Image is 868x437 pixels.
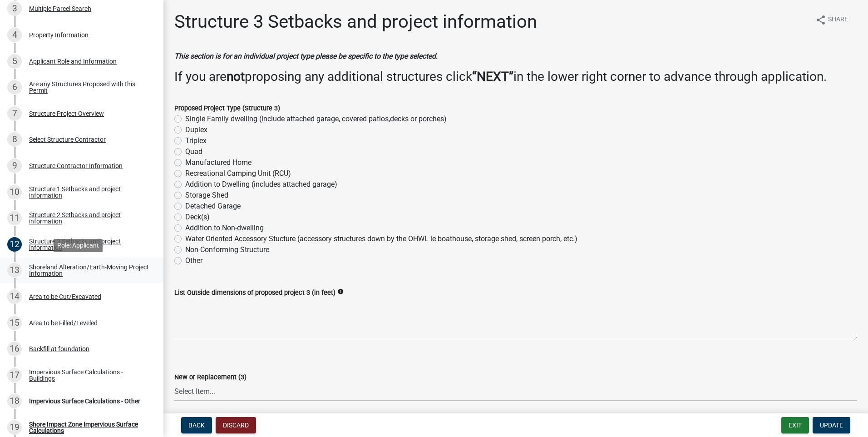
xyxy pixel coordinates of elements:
div: 12 [7,237,22,252]
div: 4 [7,28,22,42]
div: Are any Structures Proposed with this Permit [29,81,149,94]
button: shareShare [808,11,855,29]
label: Triplex [185,135,207,146]
label: List Outside dimensions of proposed project 3 (in feet) [174,290,335,296]
div: 19 [7,420,22,435]
i: share [815,15,826,25]
div: Area to be Filled/Leveled [29,320,98,326]
div: Area to be Cut/Excavated [29,293,101,300]
label: Addition to Dwelling (includes attached garage) [185,179,337,190]
div: 3 [7,1,22,16]
div: Impervious Surface Calculations - Other [29,398,140,404]
span: Share [828,15,848,25]
div: 6 [7,80,22,94]
div: Backfill at foundation [29,346,89,352]
button: Exit [781,417,809,433]
div: Impervious Surface Calculations - Buildings [29,369,149,382]
button: Back [181,417,212,433]
div: Applicant Role and Information [29,58,117,65]
div: 17 [7,368,22,382]
div: 8 [7,132,22,147]
label: Addition to Non-dwelling [185,223,264,233]
div: Multiple Parcel Search [29,5,91,12]
div: Structure 2 Setbacks and project information [29,212,149,224]
strong: This section is for an individual project type please be specific to the type selected. [174,52,438,60]
label: Water Oriented Accessory Stucture (accessory structures down by the OHWL ie boathouse, storage sh... [185,233,577,244]
div: Structure Project Overview [29,110,104,117]
div: 16 [7,342,22,356]
label: Other [185,255,202,266]
strong: “NEXT” [472,69,513,84]
label: Duplex [185,124,207,135]
label: Detached Garage [185,201,241,212]
label: Recreational Camping Unit (RCU) [185,168,291,179]
label: Non-Conforming Structure [185,244,269,255]
div: 18 [7,394,22,408]
h1: Structure 3 Setbacks and project information [174,11,537,33]
strong: not [227,69,245,84]
label: Manufactured Home [185,157,252,168]
div: Shore Impact Zone Impervious Surface Calculations [29,421,149,434]
i: info [337,288,344,295]
label: Deck(s) [185,212,210,223]
label: Quad [185,146,202,157]
h3: If you are proposing any additional structures click in the lower right corner to advance through... [174,69,857,84]
div: Structure Contractor Information [29,163,123,169]
div: Select Structure Contractor [29,136,106,143]
div: Role: Applicant [54,239,103,252]
label: Proposed Project Type (Structure 3) [174,105,280,112]
div: 7 [7,106,22,121]
span: Back [188,422,205,429]
label: Storage Shed [185,190,228,201]
div: 13 [7,263,22,278]
label: Single Family dwelling (include attached garage, covered patios,decks or porches) [185,114,447,124]
button: Update [813,417,850,433]
div: Shoreland Alteration/Earth-Moving Project Information [29,264,149,277]
button: Discard [216,417,256,433]
div: Property Information [29,32,89,38]
div: 10 [7,185,22,199]
span: Update [820,422,843,429]
div: 5 [7,54,22,69]
div: 15 [7,316,22,330]
div: Structure 1 Setbacks and project information [29,186,149,199]
div: Structure 3 Setbacks and project information [29,238,149,251]
label: New or Replacement (3) [174,374,247,381]
div: 9 [7,159,22,173]
div: 14 [7,289,22,304]
div: 11 [7,211,22,225]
